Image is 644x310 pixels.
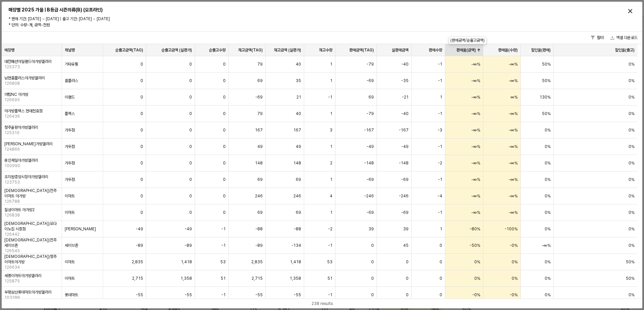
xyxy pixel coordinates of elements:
[509,111,518,116] span: -∞%
[4,188,59,199] span: [DEMOGRAPHIC_DATA])전주이마트 아가방
[223,111,226,116] span: 0
[189,193,192,199] span: 0
[328,292,332,298] span: -1
[629,62,635,67] span: 0%
[257,210,263,215] span: 69
[371,259,374,265] span: 0
[531,47,551,53] span: 할인율(판매)
[4,254,59,265] span: [DEMOGRAPHIC_DATA])청주이마트아가방
[185,243,192,248] span: -89
[65,210,75,215] span: 이마트
[4,174,48,180] span: 조치원중앙시장아가방갤러리
[545,160,551,166] span: 0%
[221,292,226,298] span: -1
[509,127,518,133] span: -∞%
[545,210,551,215] span: 0%
[4,199,20,204] span: 126788
[185,292,192,298] span: -55
[4,75,45,81] span: 남현홈플러스아가방갤러리
[401,210,409,215] span: -69
[509,193,518,199] span: -∞%
[403,226,409,232] span: 39
[252,276,263,281] span: 2,715
[368,94,374,100] span: 69
[626,276,635,281] span: 50%
[438,144,442,149] span: -1
[327,259,332,265] span: 53
[4,163,20,168] span: 100990
[509,62,518,67] span: -∞%
[189,177,192,182] span: 0
[505,226,518,232] span: -100%
[4,125,38,130] span: 청주율량아가방갤러리
[4,81,20,86] span: 126808
[4,221,59,232] span: [DEMOGRAPHIC_DATA])모다이노칩 시흥점
[140,111,143,116] span: 0
[512,276,518,281] span: 0%
[251,259,263,265] span: 2,835
[399,160,409,166] span: -148
[296,78,301,83] span: 35
[509,210,518,215] span: -∞%
[140,62,143,67] span: 0
[349,47,374,53] span: 판매금액(TAG)
[189,160,192,166] span: 0
[221,276,226,281] span: 51
[440,292,442,298] span: 0
[545,292,551,298] span: 0%
[4,141,53,147] span: [PERSON_NAME]가방갤러리
[296,94,301,100] span: 21
[330,160,332,166] span: 2
[471,144,480,149] span: -∞%
[319,47,332,53] span: 재고수량
[255,193,263,199] span: 246
[296,144,301,149] span: 49
[65,144,75,149] span: 가두점
[8,7,161,13] h6: 매장별 2025 가을 | B등급 시즌의류(B) (오프라인)
[615,47,635,53] span: 할인율(출고)
[4,232,20,237] span: 126442
[189,127,192,133] span: 0
[545,259,551,265] span: 0%
[65,47,75,53] span: 채널명
[330,78,332,83] span: 1
[255,160,263,166] span: 148
[629,127,635,133] span: 0%
[401,144,409,149] span: -49
[511,94,518,100] span: ∞%
[65,177,75,182] span: 가두점
[330,177,332,182] span: 1
[65,62,78,67] span: 기타유통
[136,226,143,232] span: -49
[132,276,143,281] span: 2,715
[366,144,374,149] span: -49
[545,276,551,281] span: 0%
[438,78,442,83] span: -1
[545,127,551,133] span: 0%
[542,62,551,67] span: 50%
[438,62,442,67] span: -1
[629,177,635,182] span: 0%
[4,130,20,135] span: 125310
[629,160,635,166] span: 0%
[471,160,480,166] span: -∞%
[364,127,374,133] span: -167
[406,276,409,281] span: 0
[65,78,78,83] span: 홈플러스
[328,226,332,232] span: -2
[545,226,551,232] span: 0%
[185,226,192,232] span: -49
[438,160,442,166] span: -2
[4,180,20,185] span: 123753
[471,78,480,83] span: -∞%
[189,78,192,83] span: 0
[440,94,442,100] span: 1
[293,193,301,199] span: 246
[136,292,143,298] span: -55
[371,276,374,281] span: 0
[471,177,480,182] span: -∞%
[4,248,20,254] span: 126545
[293,160,301,166] span: 148
[189,62,192,67] span: 0
[438,111,442,116] span: -1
